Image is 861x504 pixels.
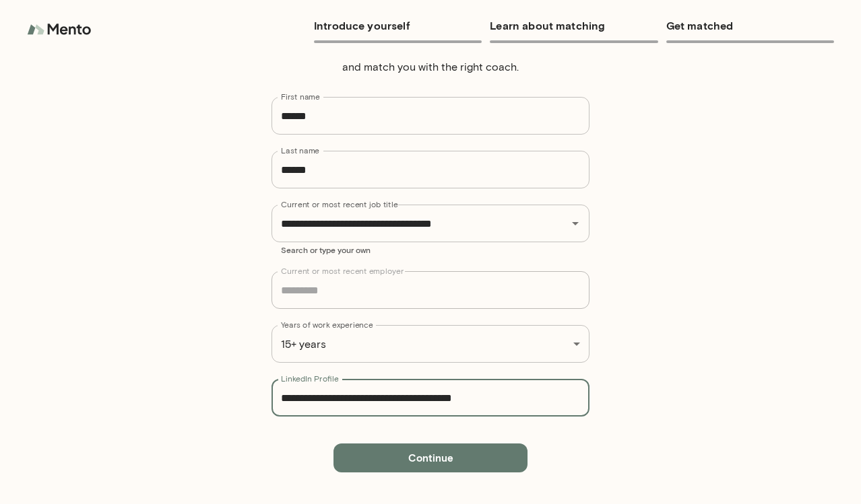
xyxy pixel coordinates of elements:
[333,443,528,472] button: Continue
[566,214,585,233] button: Open
[281,244,580,255] p: Search or type your own
[314,16,482,35] h6: Introduce yourself
[27,16,94,43] img: logo
[666,16,834,35] h6: Get matched
[281,199,397,210] label: Current or most recent job title
[272,325,589,363] div: 15+ years
[281,319,373,330] label: Years of work experience
[296,43,565,75] p: This will help us understand your current experience and match you with the right coach.
[281,373,339,384] label: LinkedIn Profile
[281,91,320,102] label: First name
[490,16,658,35] h6: Learn about matching
[281,265,404,277] label: Current or most recent employer
[281,145,319,156] label: Last name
